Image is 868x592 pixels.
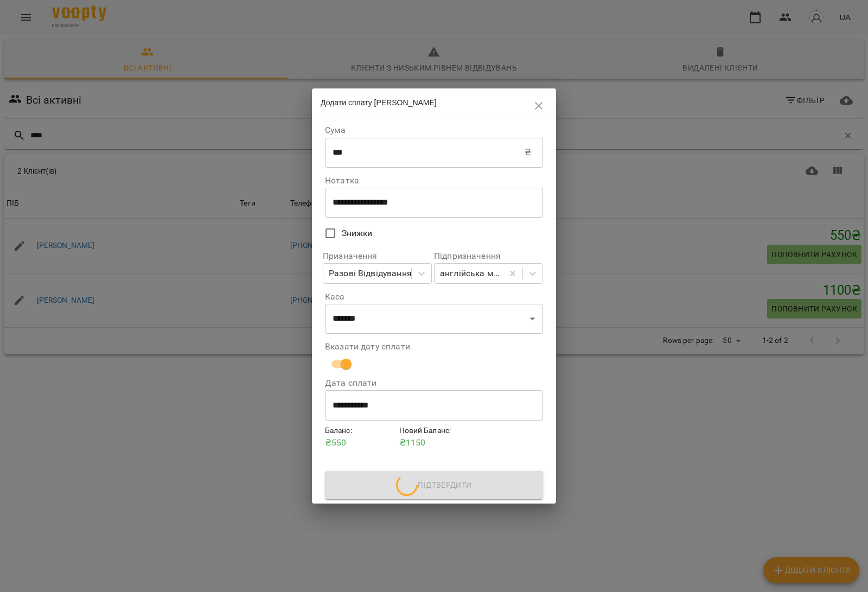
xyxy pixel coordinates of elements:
span: Знижки [342,227,373,240]
label: Вказати дату сплати [325,342,543,351]
h6: Новий Баланс : [399,425,469,437]
p: ₴ 550 [325,436,395,449]
span: Додати сплату [PERSON_NAME] [321,98,437,107]
div: англійська мова індивідуально [440,267,504,280]
p: ₴ [525,146,531,159]
label: Призначення [323,252,432,260]
label: Дата сплати [325,379,543,387]
label: Підпризначення [434,252,543,260]
h6: Баланс : [325,425,395,437]
p: ₴ 1150 [399,436,469,449]
label: Сума [325,126,543,135]
div: Разові Відвідування [329,267,412,280]
label: Каса [325,292,543,301]
label: Нотатка [325,176,543,185]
